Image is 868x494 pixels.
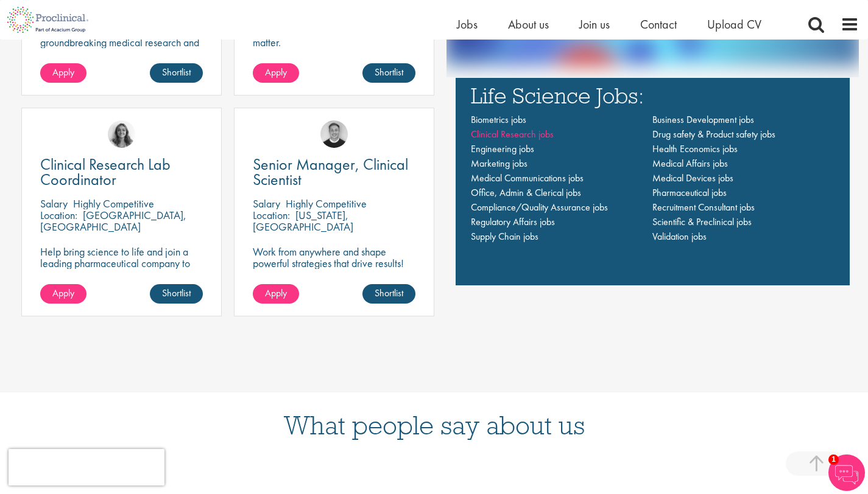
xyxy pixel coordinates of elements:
p: Highly Competitive [286,197,367,210]
span: 1 [828,454,839,465]
span: Apply [52,287,74,299]
a: Pharmaceutical jobs [652,186,727,199]
a: Biometrics jobs [471,113,526,126]
nav: Main navigation [471,113,835,244]
p: Help bring science to life and join a leading pharmaceutical company to play a key role in delive... [40,246,203,304]
a: Validation jobs [652,230,707,243]
a: Medical Communications jobs [471,172,584,184]
a: Clinical Research jobs [471,128,554,141]
a: Engineering jobs [471,142,534,155]
a: Clinical Research Lab Coordinator [40,157,203,187]
img: Chatbot [828,454,865,491]
img: Jackie Cerchio [108,120,135,148]
img: Bo Forsen [320,120,348,148]
p: Work from anywhere and shape powerful strategies that drive results! Enjoy the freedom of remote ... [253,246,415,292]
a: Apply [40,284,86,304]
a: Apply [253,63,299,83]
p: Highly Competitive [73,197,154,210]
a: Medical Devices jobs [652,172,733,184]
a: Shortlist [150,284,203,304]
a: Office, Admin & Clerical jobs [471,186,581,199]
a: Business Development jobs [652,113,754,126]
a: Health Economics jobs [652,142,738,155]
a: Senior Manager, Clinical Scientist [253,157,415,187]
a: Join us [579,16,610,32]
h3: Life Science Jobs: [471,84,835,106]
a: Scientific & Preclinical jobs [652,215,752,228]
a: About us [508,16,549,32]
span: Senior Manager, Clinical Scientist [253,154,408,190]
iframe: reCAPTCHA [9,449,164,485]
a: Upload CV [707,16,761,32]
a: Apply [253,284,299,304]
span: Location: [253,208,290,222]
span: Apply [265,287,287,299]
a: Drug safety & Product safety jobs [652,128,775,141]
p: [US_STATE], [GEOGRAPHIC_DATA] [253,208,353,234]
a: Regulatory Affairs jobs [471,215,555,228]
span: Location: [40,208,77,222]
span: Salary [40,197,68,210]
a: Shortlist [362,63,415,83]
span: Apply [265,66,287,78]
a: Apply [40,63,86,83]
p: [GEOGRAPHIC_DATA], [GEOGRAPHIC_DATA] [40,208,186,234]
span: Apply [52,66,74,78]
a: Jobs [457,16,478,32]
a: Shortlist [150,63,203,83]
a: Compliance/Quality Assurance jobs [471,201,608,214]
a: Medical Affairs jobs [652,157,728,170]
a: Shortlist [362,284,415,304]
a: Supply Chain jobs [471,230,538,243]
a: Contact [640,16,677,32]
span: Clinical Research Lab Coordinator [40,154,171,190]
span: Salary [253,197,280,210]
a: Recruitment Consultant jobs [652,201,755,214]
a: Marketing jobs [471,157,528,170]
